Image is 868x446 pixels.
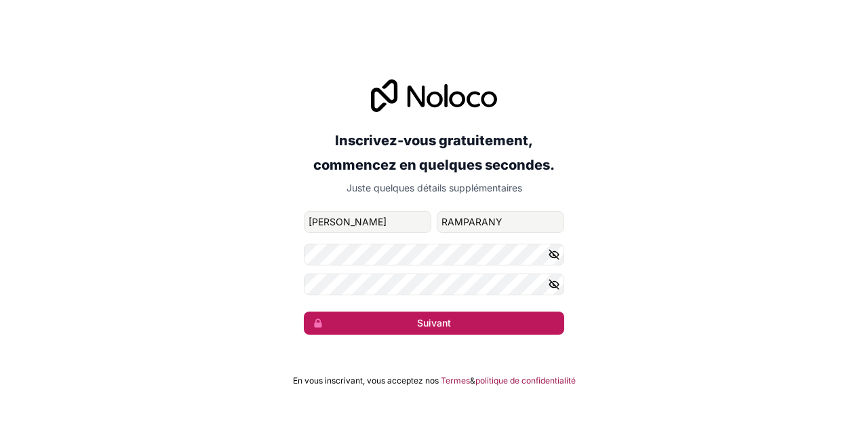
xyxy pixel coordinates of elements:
[470,375,475,386] font: &
[347,182,522,193] font: Juste quelques détails supplémentaires
[304,274,564,295] input: Confirmez le mot de passe
[293,375,439,386] font: En vous inscrivant, vous acceptez nos
[441,375,470,386] a: Termes
[313,132,555,173] font: Inscrivez-vous gratuitement, commencez en quelques secondes.
[304,244,564,265] input: Mot de passe
[441,375,470,386] font: Termes
[475,375,576,386] a: politique de confidentialité
[437,211,564,233] input: nom de famille
[475,375,576,386] font: politique de confidentialité
[304,312,564,335] button: Suivant
[304,211,431,233] input: prénom
[417,317,451,329] font: Suivant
